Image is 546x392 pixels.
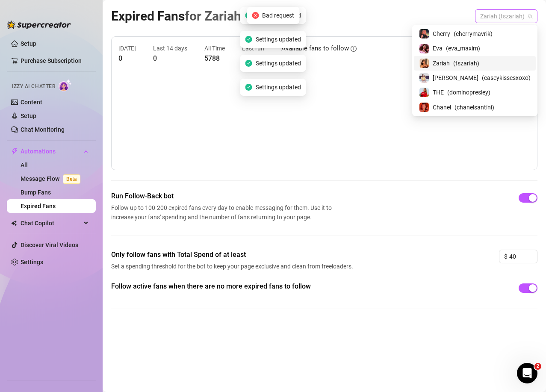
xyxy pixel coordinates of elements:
span: check-circle [245,12,252,19]
input: 0.00 [509,250,537,263]
span: Settings updated [256,83,301,92]
article: 0 [118,53,136,64]
span: Beta [63,174,80,184]
article: Last run [242,44,264,53]
img: logo-BBDzfeDw.svg [7,21,71,29]
span: check-circle [245,60,252,67]
span: thunderbolt [11,148,18,155]
a: Setup [21,40,36,47]
article: 1 [281,54,357,65]
span: THE [433,88,444,97]
span: for Zariah [185,9,241,24]
a: Content [21,99,42,106]
span: Zariah [433,59,450,68]
span: Bad request [262,11,294,20]
span: Settings updated [256,59,301,68]
span: ( tszariah ) [453,59,479,68]
img: Cherry (@cherrymavrik) [419,29,429,38]
iframe: Intercom live chat [517,363,537,383]
span: team [528,14,533,19]
a: Discover Viral Videos [21,242,78,248]
span: Follow up to 100-200 expired fans every day to enable messaging for them. Use it to increase your... [111,203,335,222]
span: Izzy AI Chatter [12,83,55,91]
span: ( caseykissesxoxo ) [482,73,531,83]
a: Bump Fans [21,189,51,196]
span: Set a spending threshold for the bot to keep your page exclusive and clean from freeloaders. [111,262,356,271]
a: Settings [21,259,43,265]
article: Expired Fans [111,6,241,26]
span: [PERSON_NAME] [433,73,478,83]
span: Eva [433,44,443,53]
a: Chat Monitoring [21,126,65,133]
img: AI Chatter [59,79,72,91]
span: Follow active fans when there are no more expired fans to follow [111,281,356,292]
span: Run Follow-Back bot [111,191,335,201]
span: check-circle [245,84,252,91]
article: 5788 [204,53,225,64]
article: [DATE] [118,44,136,53]
a: All [21,162,28,168]
img: Chat Copilot [11,220,17,226]
article: — [242,53,264,64]
img: Zariah (@tszariah) [419,59,429,68]
span: ( cherrymavrik ) [454,29,493,38]
article: Available fans to follow [281,44,349,54]
img: THE (@dominopresley) [419,88,429,97]
a: Purchase Subscription [21,54,89,68]
img: Eva (@eva_maxim) [419,44,429,53]
span: Automations [21,144,81,158]
span: Chanel [433,103,451,112]
span: Settings updated [256,35,301,44]
a: Message FlowBeta [21,175,84,182]
span: ( dominopresley ) [447,88,490,97]
article: All Time [204,44,225,53]
img: Casey (@caseykissesxoxo) [419,73,429,83]
a: Expired Fans [21,203,56,209]
span: close-circle [252,12,259,19]
span: Only follow fans with Total Spend of at least [111,250,356,260]
span: 2 [534,363,541,370]
span: ( chanelsantini ) [455,103,494,112]
span: Cherry [433,29,450,38]
span: Chat Copilot [21,216,81,230]
article: 0 [153,53,187,64]
span: ( eva_maxim ) [446,44,480,53]
a: Setup [21,112,36,119]
span: info-circle [351,46,357,52]
article: Last 14 days [153,44,187,53]
span: Zariah (tszariah) [480,10,532,23]
span: check-circle [245,36,252,43]
img: Chanel (@chanelsantini) [419,103,429,112]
